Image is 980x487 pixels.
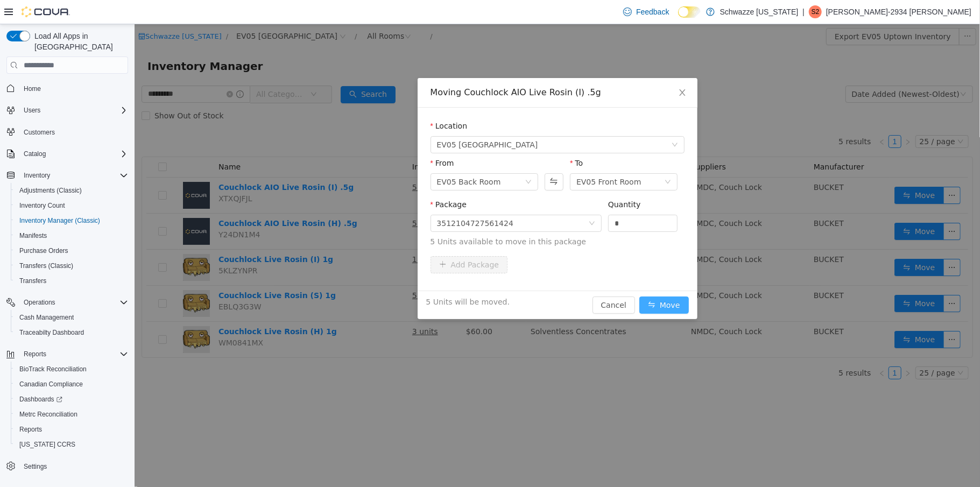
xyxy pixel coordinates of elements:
span: Canadian Compliance [15,378,128,391]
div: 3512104727561424 [302,191,379,207]
a: Cash Management [15,311,78,324]
button: Adjustments (Classic) [11,183,132,198]
span: Adjustments (Classic) [19,186,82,195]
button: Transfers (Classic) [11,258,132,273]
button: Purchase Orders [11,243,132,258]
span: Operations [19,296,128,309]
button: Inventory Manager (Classic) [11,213,132,228]
label: From [296,135,320,143]
a: [US_STATE] CCRS [15,438,80,451]
p: [PERSON_NAME]-2934 [PERSON_NAME] [826,5,971,18]
img: Cova [22,6,70,17]
span: Inventory Count [15,199,128,212]
span: Cash Management [19,313,74,322]
span: Inventory Count [19,201,65,210]
p: Schwazze [US_STATE] [720,5,799,18]
a: Dashboards [15,393,67,406]
span: Feedback [636,6,669,17]
span: Reports [24,350,46,358]
button: Inventory Count [11,198,132,213]
button: Settings [2,458,132,474]
a: Transfers [15,274,51,287]
span: Inventory [24,171,50,180]
span: 5 Units will be moved. [292,272,376,284]
button: Close [533,54,563,84]
a: Home [19,82,45,95]
i: icon: close [544,64,552,73]
span: Metrc Reconciliation [19,410,77,419]
i: icon: down [537,117,544,125]
a: Canadian Compliance [15,378,87,391]
button: Users [19,104,45,117]
button: Reports [11,422,132,437]
span: Cash Management [15,311,128,324]
button: Customers [2,124,132,140]
span: Home [24,84,41,93]
span: Manifests [19,231,47,240]
label: Location [296,97,333,106]
span: Load All Apps in [GEOGRAPHIC_DATA] [30,31,128,52]
a: Inventory Count [15,199,69,212]
button: icon: plusAdd Package [296,232,373,249]
a: Adjustments (Classic) [15,184,86,197]
button: Transfers [11,273,132,288]
button: Metrc Reconciliation [11,407,132,422]
span: Inventory Manager (Classic) [19,216,100,225]
span: Customers [24,128,55,137]
span: Users [24,106,40,115]
span: Transfers [19,277,46,285]
span: Reports [19,425,42,434]
button: Operations [19,296,60,309]
span: Inventory Manager (Classic) [15,214,128,227]
button: Cancel [458,272,500,290]
button: BioTrack Reconciliation [11,362,132,377]
span: Canadian Compliance [19,380,83,389]
p: | [802,5,805,18]
span: Transfers (Classic) [19,262,73,270]
a: Manifests [15,229,51,242]
label: Package [296,176,332,185]
span: Catalog [19,147,128,160]
button: Inventory [19,169,54,182]
button: icon: swapMove [505,272,554,290]
span: Metrc Reconciliation [15,408,128,421]
button: Swap [410,149,429,166]
span: Users [19,104,128,117]
div: EV05 Back Room [302,150,366,166]
button: Canadian Compliance [11,377,132,392]
span: Purchase Orders [19,246,68,255]
div: Moving Couchlock AIO Live Rosin (I) .5g [296,62,550,74]
span: Purchase Orders [15,244,128,257]
button: Home [2,80,132,96]
i: icon: down [391,154,397,162]
span: Settings [19,460,128,473]
span: EV05 Uptown [302,112,404,129]
button: Inventory [2,168,132,183]
button: Reports [2,347,132,362]
button: Manifests [11,228,132,243]
a: Feedback [619,1,673,23]
span: Settings [24,462,47,471]
button: Cash Management [11,310,132,325]
a: Dashboards [11,392,132,407]
a: BioTrack Reconciliation [15,363,91,376]
span: BioTrack Reconciliation [15,363,128,376]
a: Settings [19,460,51,473]
span: Catalog [24,150,46,158]
div: Steven-2934 Fuentes [809,5,822,18]
span: Traceabilty Dashboard [19,328,84,337]
button: Operations [2,295,132,310]
span: Reports [15,423,128,436]
label: Quantity [474,176,506,185]
span: 5 Units available to move in this package [296,212,550,223]
span: [US_STATE] CCRS [19,440,75,449]
i: icon: down [530,154,537,162]
a: Transfers (Classic) [15,259,77,272]
input: Dark Mode [678,6,701,18]
span: Home [19,81,128,95]
button: [US_STATE] CCRS [11,437,132,452]
span: Manifests [15,229,128,242]
div: EV05 Front Room [442,150,506,166]
button: Traceabilty Dashboard [11,325,132,340]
